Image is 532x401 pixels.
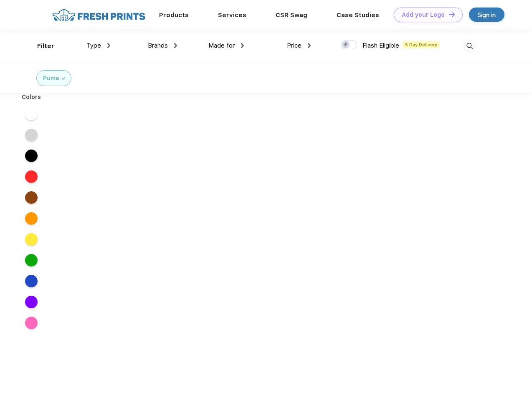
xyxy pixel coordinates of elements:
[469,8,504,22] a: Sign in
[43,74,59,83] div: Puma
[37,41,54,51] div: Filter
[403,41,440,48] span: 5 Day Delivery
[287,42,301,49] span: Price
[218,11,246,19] a: Services
[276,11,307,19] a: CSR Swag
[308,43,311,48] img: dropdown.png
[15,93,48,102] div: Colors
[107,43,110,48] img: dropdown.png
[463,39,476,53] img: desktop_search.svg
[62,77,65,80] img: filter_cancel.svg
[50,8,148,22] img: fo%20logo%202.webp
[478,10,496,20] div: Sign in
[208,42,235,49] span: Made for
[148,42,168,49] span: Brands
[159,11,189,19] a: Products
[174,43,177,48] img: dropdown.png
[86,42,101,49] span: Type
[402,11,445,18] div: Add your Logo
[362,42,399,49] span: Flash Eligible
[241,43,244,48] img: dropdown.png
[449,12,455,17] img: DT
